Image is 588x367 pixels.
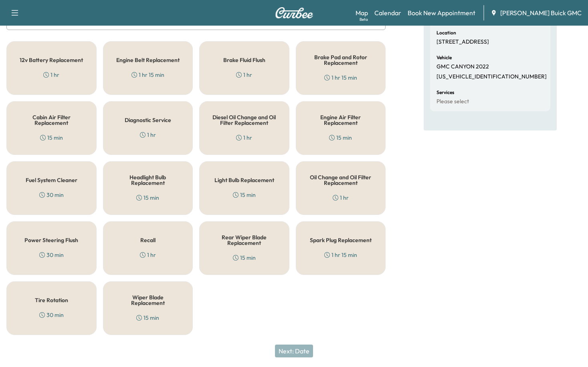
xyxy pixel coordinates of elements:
[236,71,252,79] div: 1 hr
[329,134,352,142] div: 15 min
[333,194,349,202] div: 1 hr
[436,63,489,70] p: GMC CANYON 2022
[309,54,373,66] h5: Brake Pad and Rotor Replacement
[39,311,64,319] div: 30 min
[116,174,180,186] h5: Headlight Bulb Replacement
[436,30,456,35] h6: Location
[140,251,156,259] div: 1 hr
[408,8,475,18] a: Book New Appointment
[436,73,547,80] p: [US_VEHICLE_IDENTIFICATION_NUMBER]
[374,8,401,18] a: Calendar
[310,237,372,243] h5: Spark Plug Replacement
[324,74,357,82] div: 1 hr 15 min
[26,177,77,183] h5: Fuel System Cleaner
[360,16,368,22] div: Beta
[236,134,252,142] div: 1 hr
[136,314,159,322] div: 15 min
[309,174,373,186] h5: Oil Change and Oil Filter Replacement
[223,57,265,63] h5: Brake Fluid Flush
[436,98,469,105] p: Please select
[43,71,59,79] div: 1 hr
[116,57,180,63] h5: Engine Belt Replacement
[324,251,357,259] div: 1 hr 15 min
[214,177,274,183] h5: Light Bulb Replacement
[125,117,171,123] h5: Diagnostic Service
[140,131,156,139] div: 1 hr
[233,254,256,262] div: 15 min
[356,8,368,18] a: MapBeta
[309,114,373,126] h5: Engine Air Filter Replacement
[436,55,452,60] h6: Vehicle
[35,297,68,303] h5: Tire Rotation
[500,8,582,18] span: [PERSON_NAME] Buick GMC
[140,237,156,243] h5: Recall
[233,191,256,199] div: 15 min
[20,57,83,63] h5: 12v Battery Replacement
[20,114,83,126] h5: Cabin Air Filter Replacement
[40,134,63,142] div: 15 min
[39,251,64,259] div: 30 min
[436,90,454,95] h6: Services
[436,38,489,46] p: [STREET_ADDRESS]
[212,235,276,246] h5: Rear Wiper Blade Replacement
[136,194,159,202] div: 15 min
[116,295,180,306] h5: Wiper Blade Replacement
[275,7,313,18] img: Curbee Logo
[39,191,64,199] div: 30 min
[24,237,78,243] h5: Power Steering Flush
[212,114,276,126] h5: Diesel Oil Change and Oil Filter Replacement
[131,71,164,79] div: 1 hr 15 min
